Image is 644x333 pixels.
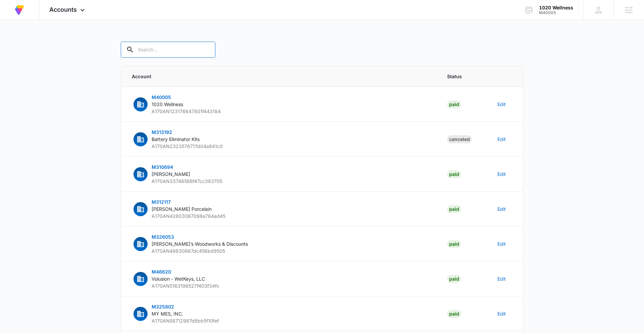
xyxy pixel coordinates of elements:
[447,205,461,213] div: Paid
[152,199,171,205] span: M312117
[152,206,212,212] span: [PERSON_NAME] Porcelain
[132,303,219,324] button: M325802MY MES, INC.A170AN58712967d9bb5f10fef
[152,171,190,177] span: [PERSON_NAME]
[497,275,506,282] button: Edit
[152,94,171,100] span: M40005
[152,241,248,247] span: [PERSON_NAME]’s Woodworks & Discounts
[152,269,171,275] span: M46620
[447,240,461,248] div: Paid
[49,6,77,13] span: Accounts
[447,100,461,108] div: Paid
[132,233,248,254] button: M326053[PERSON_NAME]’s Woodworks & DiscountsA170AN49830867dc456bd9505
[447,73,481,80] span: Status
[497,205,506,212] button: Edit
[13,4,25,16] img: Volusion
[121,42,215,58] input: Search...
[152,248,225,254] span: A170AN49830867dc456bd9505
[152,304,174,310] span: M325802
[447,275,461,283] div: Paid
[497,136,506,143] button: Edit
[152,101,183,107] span: 1020 Wellness
[497,171,506,178] button: Edit
[152,213,225,219] span: A170AN42603067098e764ad45
[497,101,506,108] button: Edit
[152,178,222,184] span: A170AN33748566f47cc383705
[132,163,222,185] button: M310694[PERSON_NAME]A170AN33748566f47cc383705
[152,283,219,289] span: A170AN5163196527f403f34fc
[447,170,461,178] div: Paid
[132,198,225,220] button: M312117[PERSON_NAME] PorcelainA170AN42603067098e764ad45
[152,143,223,149] span: A170AN2323576717d04a841c0
[132,129,223,150] button: M313192Battery Eliminator KitsA170AN2323576717d04a841c0
[132,94,221,115] button: M400051020 WellnessA170AN123176647801f443184
[152,276,205,282] span: Volusion - WetKeys, LLC
[152,129,172,135] span: M313192
[497,240,506,247] button: Edit
[539,10,573,15] div: account id
[152,136,200,142] span: Battery Eliminator Kits
[152,318,219,324] span: A170AN58712967d9bb5f10fef
[497,310,506,317] button: Edit
[132,73,431,80] span: Account
[447,310,461,318] div: Paid
[152,164,173,170] span: M310694
[539,5,573,10] div: account name
[152,108,221,114] span: A170AN123176647801f443184
[152,311,183,317] span: MY MES, INC.
[132,268,219,289] button: M46620Volusion - WetKeys, LLCA170AN5163196527f403f34fc
[447,135,472,143] div: Canceled
[152,234,174,240] span: M326053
